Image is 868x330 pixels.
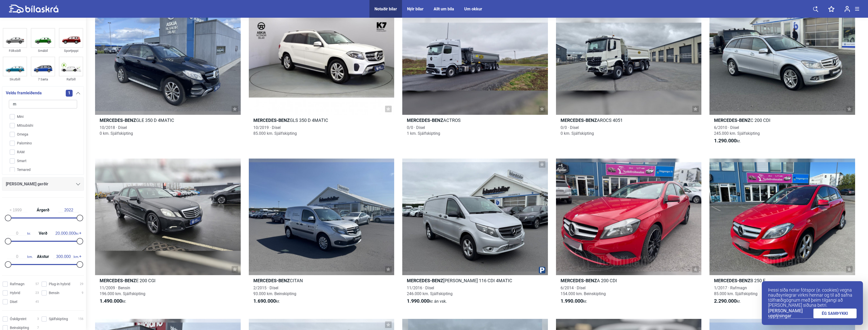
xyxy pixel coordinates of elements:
[402,159,548,309] a: Mercedes-Benz[PERSON_NAME] 116 CDI 4MATIC11/2016 · Dísel246.000 km. Sjálfskipting1.990.000kr.
[59,76,83,82] div: Rafbíll
[6,90,42,97] span: Veldu framleiðenda
[100,298,122,304] b: 1.490.000
[10,299,17,304] span: Dísel
[36,255,50,259] span: Akstur
[10,316,27,322] span: Óskilgreint
[78,316,83,322] span: 156
[253,118,290,123] b: Mercedes-Benz
[82,290,83,296] span: 9
[100,298,126,304] span: kr.
[813,309,857,318] a: ÉG SAMÞYKKI
[7,231,31,236] span: kr.
[10,281,25,287] span: Rafmagn
[3,76,27,82] div: Skutbíll
[709,278,855,283] h2: B 250 E
[407,7,424,11] a: Nýir bílar
[407,298,447,304] span: kr.
[35,299,39,304] span: 45
[434,7,454,11] a: Allt um bíla
[249,278,394,283] h2: CITAN
[714,118,750,123] b: Mercedes-Benz
[539,267,545,273] img: parking.png
[768,288,857,308] p: Þessi síða notar fótspor (e. cookies) vegna nauðsynlegrar virkni hennar og til að safna tölfræðig...
[35,281,39,287] span: 57
[249,117,394,123] h2: GLS 350 D 4MATIC
[407,298,429,304] b: 1.990.000
[556,278,702,283] h2: A 200 CDI
[374,7,397,11] a: Notaðir bílar
[709,117,855,123] h2: C 200 CDI
[31,76,55,82] div: 7 Sæta
[561,285,606,296] span: 6/2014 · Dísel 154.000 km. Beinskipting
[844,6,850,12] img: user-login.svg
[407,118,443,123] b: Mercedes-Benz
[37,231,49,235] span: Verð
[49,281,70,287] span: Plug-in hybrid
[407,125,440,136] span: 0/0 · Dísel 1 km. Sjálfskipting
[253,285,296,296] span: 2/2015 · Dísel 93.000 km. Beinskipting
[31,48,55,54] div: Smábíl
[35,208,51,212] span: Árgerð
[561,298,583,304] b: 1.990.000
[53,254,79,259] span: km.
[407,285,453,296] span: 11/2016 · Dísel 246.000 km. Sjálfskipting
[7,254,33,259] span: km.
[100,285,145,296] span: 11/2009 · Bensín 196.000 km. Sjálfskipting
[714,138,741,144] span: kr.
[55,231,79,236] span: kr.
[3,48,27,54] div: Fólksbíll
[253,298,280,304] span: kr.
[714,285,758,296] span: 1/2017 · Rafmagn 85.000 km. Sjálfskipting
[768,308,813,319] a: [PERSON_NAME] upplýsingar
[561,125,594,136] span: 0/0 · Dísel 0 km. Sjálfskipting
[714,298,737,304] b: 2.290.000
[100,118,136,123] b: Mercedes-Benz
[100,278,136,283] b: Mercedes-Benz
[66,90,73,97] span: 1
[253,298,276,304] b: 1.690.000
[402,117,548,123] h2: ACTROS
[6,181,48,188] span: [PERSON_NAME] gerðir
[714,298,741,304] span: kr.
[556,117,702,123] h2: AROCS 4051
[37,316,39,322] span: 3
[464,7,482,11] a: Um okkur
[253,278,290,283] b: Mercedes-Benz
[100,125,133,136] span: 10/2018 · Dísel 0 km. Sjálfskipting
[709,159,855,309] a: Mercedes-BenzB 250 E1/2017 · Rafmagn85.000 km. Sjálfskipting2.290.000kr.
[249,159,394,309] a: Mercedes-BenzCITAN2/2015 · Dísel93.000 km. Beinskipting1.690.000kr.
[714,278,750,283] b: Mercedes-Benz
[49,316,68,322] span: Sjálfskipting
[59,48,83,54] div: Sportjeppi
[402,278,548,283] h2: [PERSON_NAME] 116 CDI 4MATIC
[10,290,20,296] span: Hybrid
[49,290,59,296] span: Bensín
[407,278,443,283] b: Mercedes-Benz
[95,278,241,283] h2: E 200 CGI
[561,118,597,123] b: Mercedes-Benz
[561,298,587,304] span: kr.
[714,138,737,144] b: 1.290.000
[35,290,39,296] span: 23
[556,159,702,309] a: Mercedes-BenzA 200 CDI6/2014 · Dísel154.000 km. Beinskipting1.990.000kr.
[80,281,83,287] span: 29
[95,159,241,309] a: Mercedes-BenzE 200 CGI11/2009 · Bensín196.000 km. Sjálfskipting1.490.000kr.
[95,117,241,123] h2: GLE 350 D 4MATIC
[561,278,597,283] b: Mercedes-Benz
[253,125,297,136] span: 10/2019 · Dísel 85.000 km. Sjálfskipting
[714,125,760,136] span: 6/2010 · Dísel 245.000 km. Sjálfskipting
